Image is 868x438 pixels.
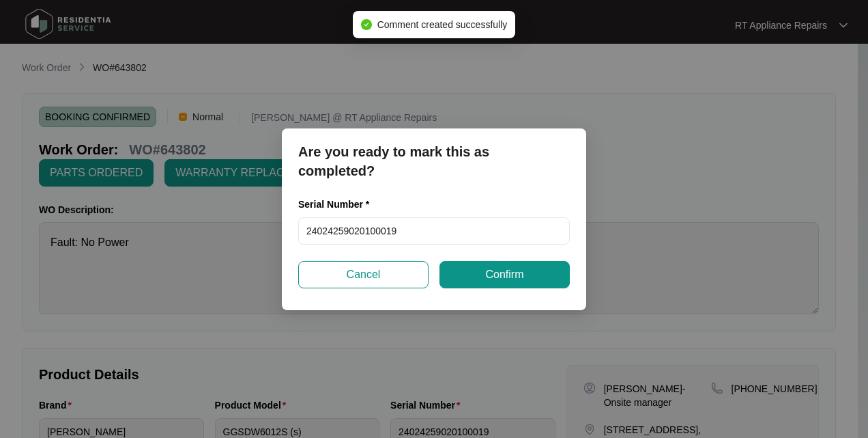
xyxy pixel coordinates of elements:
label: Serial Number * [298,197,379,211]
span: check-circle [361,19,372,30]
span: Comment created successfully [377,19,508,30]
p: Are you ready to mark this as [298,142,570,161]
span: Cancel [347,266,381,283]
button: Cancel [298,261,429,288]
span: Confirm [485,266,523,283]
button: Confirm [439,261,570,288]
p: completed? [298,161,570,180]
